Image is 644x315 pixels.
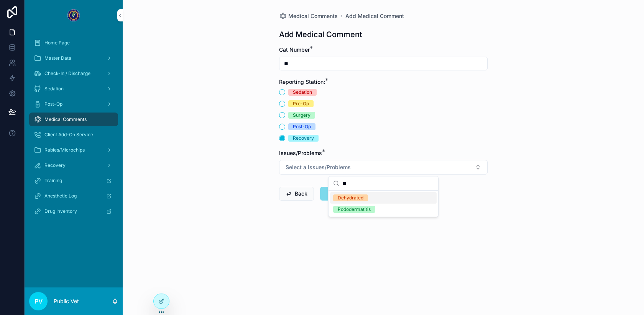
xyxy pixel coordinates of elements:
a: Anesthetic Log [29,189,118,203]
a: Master Data [29,51,118,65]
div: Surgery [293,112,310,119]
h1: Add Medical Comment [279,29,362,40]
span: Recovery [44,162,66,168]
div: Pre-Op [293,100,309,107]
a: Medical Comments [29,113,118,126]
a: Rabies/Microchips [29,143,118,157]
a: Add Medical Comment [345,12,404,20]
span: Post-Op [44,101,62,107]
span: Client Add-On Service [44,132,93,138]
div: scrollable content [25,31,123,228]
a: Drug Inventory [29,204,118,218]
a: Check-In / Discharge [29,67,118,80]
div: Sedation [293,89,312,96]
a: Home Page [29,36,118,50]
span: Drug Inventory [44,208,77,214]
a: Post-Op [29,97,118,111]
div: Suggestions [329,191,438,217]
span: Training [44,178,62,184]
span: PV [34,297,43,306]
a: Sedation [29,82,118,96]
span: Issues/Problems [279,150,322,156]
div: Recovery [293,135,314,142]
div: Dehydrated [338,194,363,201]
a: Recovery [29,158,118,172]
a: Medical Comments [279,12,338,20]
span: Medical Comments [288,12,338,20]
span: Sedation [44,86,64,92]
div: Pododermatitis [338,206,371,213]
span: Check-In / Discharge [44,70,90,77]
span: Cat Number [279,46,310,53]
button: Back [279,187,314,201]
img: App logo [67,9,80,21]
span: Home Page [44,40,70,46]
p: Public Vet [54,297,79,305]
button: Select Button [279,160,488,175]
span: Anesthetic Log [44,193,77,199]
span: Medical Comments [44,116,87,122]
span: Master Data [44,55,71,61]
div: Post-Op [293,123,311,130]
span: Select a Issues/Problems [286,163,351,171]
a: Client Add-On Service [29,128,118,142]
a: Training [29,174,118,188]
span: Rabies/Microchips [44,147,85,153]
span: Reporting Station: [279,78,325,85]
